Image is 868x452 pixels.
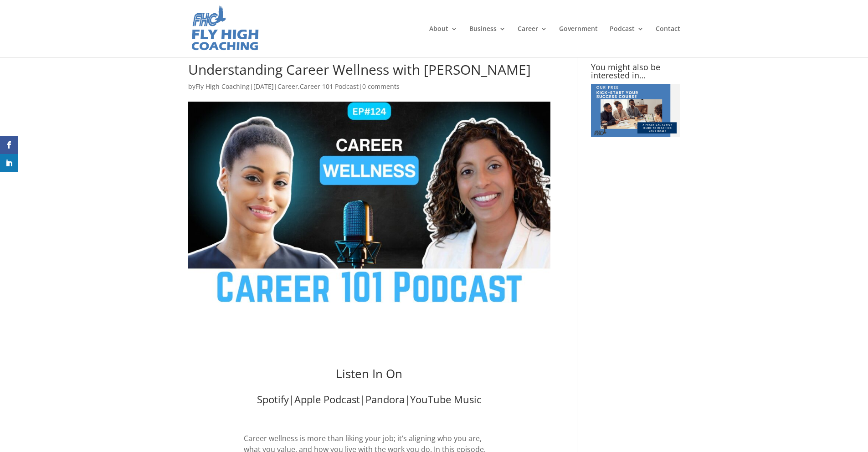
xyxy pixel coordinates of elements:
[610,26,644,57] a: Podcast
[294,392,360,406] a: Apple Podcast
[190,5,260,53] img: Fly High Coaching
[469,26,506,57] a: Business
[365,392,405,406] a: Pandora
[253,82,274,91] span: [DATE]
[362,82,400,91] a: 0 comments
[300,82,359,91] a: Career 101 Podcast
[518,26,547,57] a: Career
[410,392,482,406] a: YouTube Music
[336,365,402,382] span: Listen In On
[188,81,550,99] p: by | | , |
[429,26,457,57] a: About
[277,82,298,91] a: Career
[591,63,680,84] h4: You might also be interested in…
[257,392,289,406] a: Spotify
[244,394,494,409] h3: | | |
[559,26,598,57] a: Government
[188,63,550,81] h1: Understanding Career Wellness with [PERSON_NAME]
[591,84,680,137] img: advertisement
[188,102,550,305] img: Career Wellness
[656,26,680,57] a: Contact
[195,82,250,91] a: Fly High Coaching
